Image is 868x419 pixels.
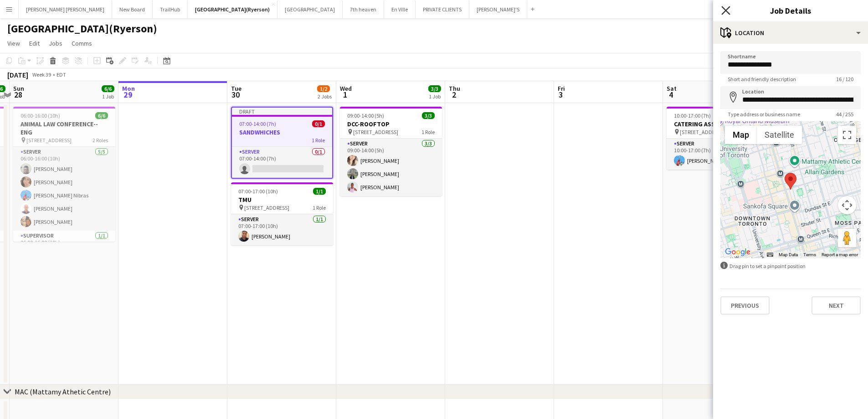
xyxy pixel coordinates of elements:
button: Map Data [779,252,798,258]
span: 0/1 [312,120,325,127]
span: 1 Role [421,129,435,135]
button: [GEOGRAPHIC_DATA] [277,0,343,18]
button: 7th heaven [343,0,384,18]
button: Show satellite imagery [757,126,802,144]
h3: CATERING ASSIST [667,120,769,128]
h3: ANIMAL LAW CONFERENCE--ENG [13,120,115,136]
app-job-card: Draft07:00-14:00 (7h)0/1SANDWHICHES1 RoleSERVER0/107:00-14:00 (7h) [231,107,333,179]
span: Wed [340,84,352,93]
span: [STREET_ADDRESS] [680,129,725,135]
span: View [7,39,20,47]
a: Jobs [45,37,66,49]
h3: SANDWHICHES [232,128,332,136]
app-job-card: 10:00-17:00 (7h)1/1CATERING ASSIST [STREET_ADDRESS]1 RoleSERVER1/110:00-17:00 (7h)[PERSON_NAME] N... [667,107,769,170]
span: 1 Role [313,204,326,211]
span: [STREET_ADDRESS] [244,204,289,211]
button: Show street map [725,126,757,144]
button: New Board [112,0,153,18]
span: 1/1 [313,188,326,195]
div: 1 Job [102,93,114,100]
a: Edit [26,37,43,49]
span: Edit [29,39,40,47]
span: 6/6 [95,112,108,119]
button: Toggle fullscreen view [838,126,856,144]
span: [STREET_ADDRESS] [353,129,398,135]
span: Comms [72,39,92,47]
a: Terms (opens in new tab) [803,252,816,257]
div: EDT [56,71,66,78]
img: Google [723,246,753,258]
span: 3 [556,89,565,100]
span: Type address or business name [720,111,807,118]
div: 1 Job [429,93,441,100]
button: Keyboard shortcuts [767,252,773,258]
span: 07:00-17:00 (10h) [238,188,278,195]
app-card-role: SUPERVISOR1/106:00-16:00 (10h) [13,231,115,262]
button: TrailHub [153,0,188,18]
span: 30 [230,89,241,100]
span: 07:00-14:00 (7h) [239,120,276,127]
div: Location [713,22,868,44]
span: 29 [121,89,135,100]
h3: TMU [231,196,333,204]
button: Next [812,296,861,315]
span: Thu [449,84,460,93]
app-card-role: SERVER1/110:00-17:00 (7h)[PERSON_NAME] Nibras [667,139,769,170]
span: 2 Roles [92,137,108,144]
span: 6/6 [102,85,114,92]
app-job-card: 09:00-14:00 (5h)3/3DCC-ROOFTOP [STREET_ADDRESS]1 RoleSERVER3/309:00-14:00 (5h)[PERSON_NAME][PERSO... [340,107,442,196]
button: Drag Pegman onto the map to open Street View [838,229,856,247]
span: Tue [231,84,241,93]
app-card-role: SERVER5/506:00-16:00 (10h)[PERSON_NAME][PERSON_NAME][PERSON_NAME] Nibras[PERSON_NAME][PERSON_NAME] [13,147,115,231]
h3: DCC-ROOFTOP [340,120,442,128]
span: 44 / 255 [829,111,861,118]
span: 16 / 120 [829,76,861,83]
button: Previous [720,296,770,315]
div: MAC (Mattamy Athetic Centre) [15,387,111,396]
div: [DATE] [7,70,28,79]
span: [STREET_ADDRESS] [26,137,72,144]
span: 3/3 [422,112,435,119]
app-card-role: SERVER1/107:00-17:00 (10h)[PERSON_NAME] [231,214,333,245]
app-card-role: SERVER0/107:00-14:00 (7h) [232,147,332,178]
span: 1 Role [312,137,325,144]
app-job-card: 07:00-17:00 (10h)1/1TMU [STREET_ADDRESS]1 RoleSERVER1/107:00-17:00 (10h)[PERSON_NAME] [231,182,333,245]
span: Fri [558,84,565,93]
button: [PERSON_NAME] [PERSON_NAME] [19,0,112,18]
span: Mon [122,84,135,93]
span: Week 39 [30,71,53,78]
span: Sat [667,84,677,93]
button: En Ville [384,0,416,18]
span: 10:00-17:00 (7h) [674,112,711,119]
div: Drag pin to set a pinpoint position [720,262,861,270]
span: 3/3 [428,85,441,92]
div: 2 Jobs [318,93,332,100]
app-job-card: 06:00-16:00 (10h)6/6ANIMAL LAW CONFERENCE--ENG [STREET_ADDRESS]2 RolesSERVER5/506:00-16:00 (10h)[... [13,107,115,242]
div: Draft [232,108,332,115]
span: 1/2 [317,85,330,92]
a: Comms [68,37,96,49]
span: 06:00-16:00 (10h) [21,112,60,119]
button: PRIVATE CLIENTS [416,0,469,18]
button: [GEOGRAPHIC_DATA](Ryerson) [188,0,277,18]
span: Short and friendly description [720,76,803,83]
button: Map camera controls [838,196,856,214]
h1: [GEOGRAPHIC_DATA](Ryerson) [7,22,157,36]
button: [PERSON_NAME]'S [469,0,527,18]
span: 4 [665,89,677,100]
span: Sun [13,84,24,93]
a: Report a map error [822,252,858,257]
span: Jobs [49,39,62,47]
a: Open this area in Google Maps (opens a new window) [723,246,753,258]
app-card-role: SERVER3/309:00-14:00 (5h)[PERSON_NAME][PERSON_NAME][PERSON_NAME] [340,139,442,196]
h3: Job Details [713,5,868,16]
span: 2 [447,89,460,100]
span: 1 [339,89,352,100]
span: 09:00-14:00 (5h) [347,112,384,119]
a: View [4,37,24,49]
